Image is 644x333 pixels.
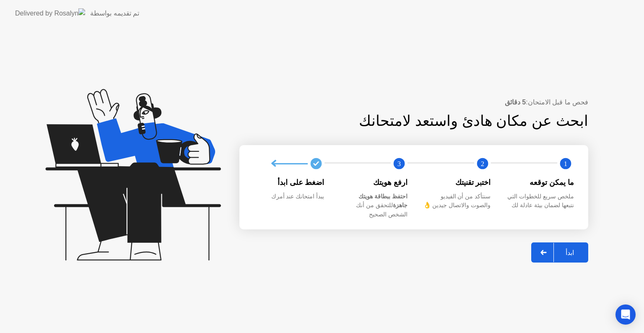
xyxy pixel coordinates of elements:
[480,160,484,168] text: 2
[504,192,574,210] div: ملخص سريع للخطوات التي نتبعها لضمان بيئة عادلة لك
[505,99,526,106] b: 5 دقائق
[531,242,588,263] button: ابدأ
[358,193,408,209] b: احتفظ ببطاقة هويتك جاهزة
[554,249,586,257] div: ابدأ
[254,177,325,188] div: اضغط على ابدأ
[504,177,574,188] div: ما يمكن توقعه
[397,160,401,168] text: 3
[564,160,567,168] text: 1
[254,192,325,201] div: يبدأ امتحانك عند أمرك
[90,8,139,18] div: تم تقديمه بواسطة
[239,97,588,107] div: فحص ما قبل الامتحان:
[338,192,408,219] div: للتحقق من أنك الشخص الصحيح
[293,110,589,132] div: ابحث عن مكان هادئ واستعد لامتحانك
[15,8,85,18] img: Delivered by Rosalyn
[615,304,636,325] div: Open Intercom Messenger
[421,192,491,210] div: سنتأكد من أن الفيديو والصوت والاتصال جيدين 👌
[338,177,408,188] div: ارفع هويتك
[421,177,491,188] div: اختبر تقنيتك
